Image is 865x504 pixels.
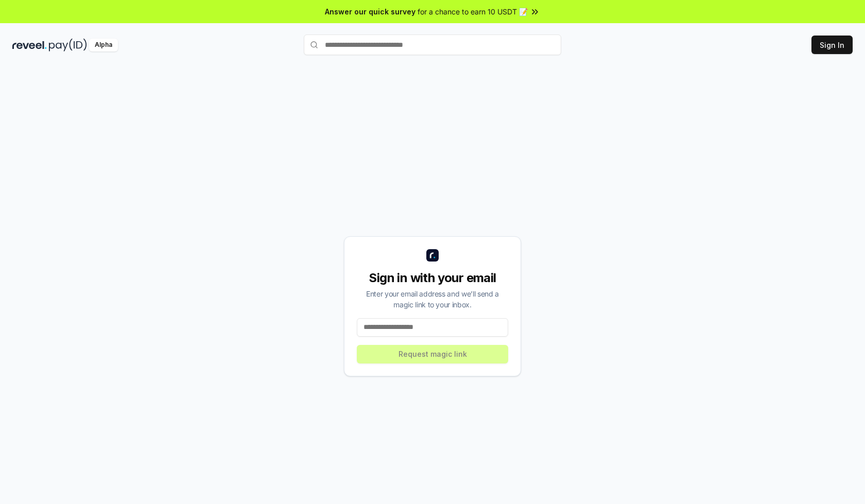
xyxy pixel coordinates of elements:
[357,288,508,310] div: Enter your email address and we’ll send a magic link to your inbox.
[426,249,439,262] img: logo_small
[12,39,47,51] img: reveel_dark
[418,6,528,17] span: for a chance to earn 10 USDT 📝
[357,270,508,286] div: Sign in with your email
[811,36,853,54] button: Sign In
[49,39,87,51] img: pay_id
[89,39,118,51] div: Alpha
[325,6,416,17] span: Answer our quick survey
